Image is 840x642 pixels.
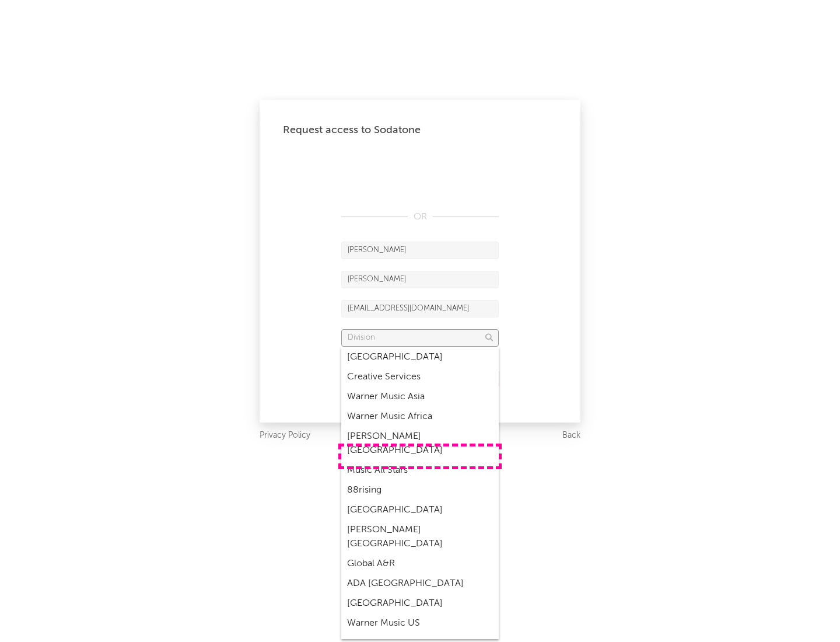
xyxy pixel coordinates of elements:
[341,271,499,288] input: Last Name
[341,613,499,633] div: Warner Music US
[283,123,557,137] div: Request access to Sodatone
[341,427,499,460] div: [PERSON_NAME] [GEOGRAPHIC_DATA]
[341,347,499,367] div: [GEOGRAPHIC_DATA]
[341,367,499,387] div: Creative Services
[341,520,499,554] div: [PERSON_NAME] [GEOGRAPHIC_DATA]
[341,407,499,427] div: Warner Music Africa
[341,500,499,520] div: [GEOGRAPHIC_DATA]
[562,428,580,443] a: Back
[260,428,310,443] a: Privacy Policy
[341,210,499,224] div: OR
[341,594,499,613] div: [GEOGRAPHIC_DATA]
[341,480,499,500] div: 88rising
[341,554,499,574] div: Global A&R
[341,242,499,259] input: First Name
[341,329,499,347] input: Division
[341,387,499,407] div: Warner Music Asia
[341,300,499,317] input: Email
[341,460,499,480] div: Music All Stars
[341,574,499,594] div: ADA [GEOGRAPHIC_DATA]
